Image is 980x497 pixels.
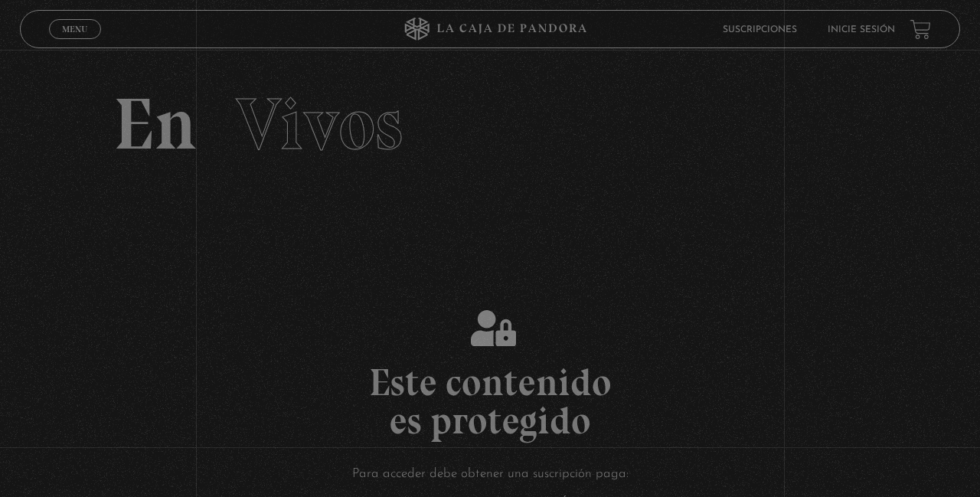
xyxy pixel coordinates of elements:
a: Inicie sesión [828,25,895,34]
span: Cerrar [57,38,93,48]
a: Suscripciones [723,25,797,34]
a: View your shopping cart [910,18,931,39]
span: Vivos [236,80,403,168]
h2: En [113,88,866,161]
span: Menu [62,25,87,34]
